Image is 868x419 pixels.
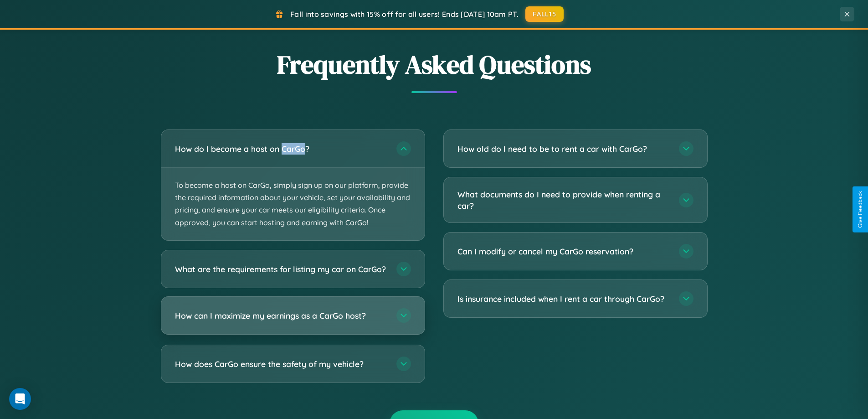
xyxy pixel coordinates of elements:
div: Give Feedback [857,191,863,228]
h3: Is insurance included when I rent a car through CarGo? [457,293,670,305]
button: FALL15 [525,6,564,22]
h3: What documents do I need to provide when renting a car? [457,189,670,211]
span: Fall into savings with 15% off for all users! Ends [DATE] 10am PT. [290,10,519,19]
h3: How do I become a host on CarGo? [175,143,387,155]
h3: Can I modify or cancel my CarGo reservation? [457,246,670,257]
h3: How does CarGo ensure the safety of my vehicle? [175,358,387,369]
h3: How old do I need to be to rent a car with CarGo? [457,143,670,155]
p: To become a host on CarGo, simply sign up on our platform, provide the required information about... [161,168,425,240]
div: Open Intercom Messenger [9,388,31,410]
h2: Frequently Asked Questions [161,47,708,82]
h3: What are the requirements for listing my car on CarGo? [175,263,387,274]
h3: How can I maximize my earnings as a CarGo host? [175,310,387,321]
